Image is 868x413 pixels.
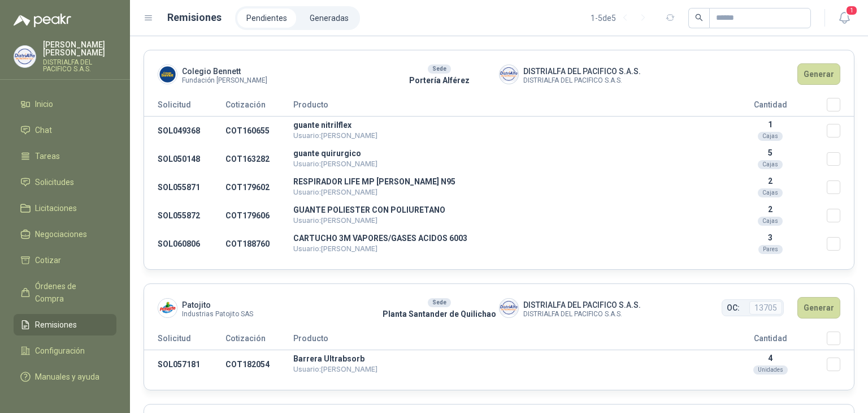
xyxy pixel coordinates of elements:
p: 2 [714,205,827,214]
button: Generar [797,63,840,85]
div: Sede [428,298,451,307]
td: COT188760 [225,230,293,258]
td: Seleccionar/deseleccionar [827,173,854,201]
td: Seleccionar/deseleccionar [827,350,854,379]
button: Generar [797,297,840,319]
a: Remisiones [14,314,116,335]
th: Cantidad [714,98,827,117]
th: Cotización [225,332,293,350]
p: [PERSON_NAME] [PERSON_NAME] [43,41,116,57]
a: Generadas [301,8,358,28]
span: Inicio [35,98,53,110]
th: Solicitud [144,98,225,117]
div: Cajas [758,217,783,226]
p: guante nitrilflex [293,121,714,129]
div: Cajas [758,132,783,141]
td: Seleccionar/deseleccionar [827,230,854,258]
img: Company Logo [158,65,177,84]
th: Seleccionar/deseleccionar [827,98,854,117]
th: Producto [293,332,714,350]
span: Chat [35,124,52,136]
span: Patojito [182,299,253,311]
p: CARTUCHO 3M VAPORES/GASES ACIDOS 6003 [293,234,714,242]
td: Seleccionar/deseleccionar [827,145,854,173]
span: DISTRIALFA DEL PACIFICO S.A.S. [523,311,641,317]
span: Configuración [35,345,85,357]
td: Seleccionar/deseleccionar [827,117,854,145]
div: 1 - 5 de 5 [591,9,652,27]
span: Colegio Bennett [182,65,267,78]
a: Inicio [14,93,116,115]
span: Industrias Patojito SAS [182,311,253,317]
td: SOL057181 [144,350,225,379]
img: Company Logo [14,46,36,67]
td: COT182054 [225,350,293,379]
p: DISTRIALFA DEL PACIFICO S.A.S. [43,59,116,72]
td: COT179602 [225,173,293,201]
p: 2 [714,177,827,186]
img: Company Logo [500,299,518,317]
th: Solicitud [144,332,225,350]
a: Cotizar [14,249,116,271]
p: GUANTE POLIESTER CON POLIURETANO [293,206,714,214]
td: COT179606 [225,201,293,230]
span: DISTRIALFA DEL PACIFICO S.A.S. [523,78,641,84]
th: Seleccionar/deseleccionar [827,332,854,350]
a: Solicitudes [14,171,116,193]
span: Usuario: [PERSON_NAME] [293,188,377,196]
span: Negociaciones [35,228,87,240]
span: Licitaciones [35,202,77,214]
img: Company Logo [158,299,177,317]
span: 1 [845,5,858,16]
th: Producto [293,98,714,117]
td: SOL055871 [144,173,225,201]
span: search [695,14,703,21]
td: SOL050148 [144,145,225,173]
p: Portería Alférez [380,74,499,87]
h1: Remisiones [167,10,222,25]
p: Barrera Ultrabsorb [293,355,714,363]
a: Negociaciones [14,223,116,245]
p: 3 [714,233,827,242]
a: Manuales y ayuda [14,366,116,388]
span: Usuario: [PERSON_NAME] [293,160,377,168]
span: Órdenes de Compra [35,280,106,305]
th: Cotización [225,98,293,117]
th: Cantidad [714,332,827,350]
span: Cotizar [35,254,61,266]
span: DISTRIALFA DEL PACIFICO S.A.S. [523,65,641,78]
td: Seleccionar/deseleccionar [827,201,854,230]
td: SOL055872 [144,201,225,230]
img: Company Logo [500,65,518,84]
a: Licitaciones [14,197,116,219]
a: Configuración [14,340,116,362]
span: OC: [727,302,740,314]
p: RESPIRADOR LIFE MP [PERSON_NAME] N95 [293,178,714,186]
span: Usuario: [PERSON_NAME] [293,244,377,253]
span: Solicitudes [35,176,74,188]
td: SOL049368 [144,117,225,145]
span: Usuario: [PERSON_NAME] [293,216,377,225]
div: Sede [428,64,451,74]
p: 1 [714,120,827,129]
p: 5 [714,148,827,157]
td: COT160655 [225,117,293,145]
div: Pares [758,245,783,254]
span: Fundación [PERSON_NAME] [182,78,267,84]
span: Tareas [35,150,60,162]
span: Usuario: [PERSON_NAME] [293,365,377,373]
div: Cajas [758,188,783,197]
p: Planta Santander de Quilichao [380,308,499,320]
a: Pendientes [237,8,296,28]
span: Remisiones [35,319,77,331]
img: Logo peakr [14,14,71,27]
td: COT163282 [225,145,293,173]
span: DISTRIALFA DEL PACIFICO S.A.S. [523,299,641,311]
span: Usuario: [PERSON_NAME] [293,131,377,140]
a: Chat [14,119,116,141]
span: 13705 [749,301,782,315]
a: Tareas [14,145,116,167]
div: Cajas [758,160,783,169]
